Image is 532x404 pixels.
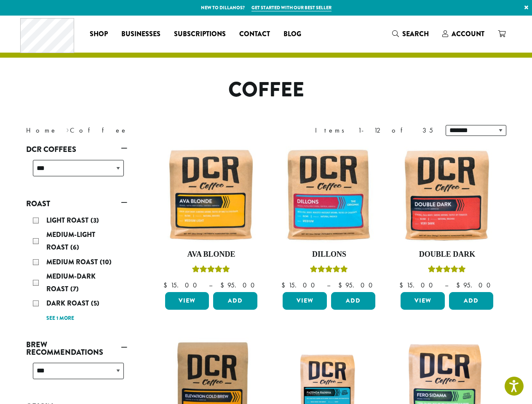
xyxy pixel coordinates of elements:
div: Brew Recommendations [26,359,127,389]
span: – [445,281,448,290]
a: Ava BlondeRated 5.00 out of 5 [163,146,260,289]
span: – [327,281,330,290]
button: Add [331,292,375,310]
h4: Dillons [281,250,377,259]
div: Rated 5.00 out of 5 [310,264,348,277]
span: $ [281,281,289,290]
a: DillonsRated 5.00 out of 5 [281,146,377,289]
span: Contact [239,29,270,40]
span: $ [399,281,406,290]
img: Dillons-12oz-300x300.jpg [281,146,377,243]
a: Home [26,126,57,135]
bdi: 15.00 [163,281,201,290]
div: Roast [26,211,127,327]
div: Items 1-12 of 35 [315,125,433,136]
span: $ [163,281,171,290]
span: Light Roast [46,215,91,225]
a: See 1 more [46,314,74,323]
span: Dark Roast [46,298,91,308]
span: Search [402,29,429,39]
span: Shop [90,29,108,40]
div: Rated 5.00 out of 5 [192,264,230,277]
span: (7) [70,284,79,294]
span: Medium-Light Roast [46,230,95,252]
h4: Double Dark [398,250,495,259]
span: Blog [283,29,301,40]
span: › [66,122,69,136]
span: Businesses [121,29,160,40]
bdi: 15.00 [281,281,319,290]
span: Medium Roast [46,257,100,267]
h4: Ava Blonde [163,250,260,259]
bdi: 95.00 [338,281,377,290]
span: $ [220,281,227,290]
bdi: 15.00 [399,281,437,290]
a: Double DarkRated 4.50 out of 5 [398,146,495,289]
nav: Breadcrumb [26,125,254,136]
a: Get started with our best seller [251,4,331,11]
bdi: 95.00 [456,281,495,290]
a: Roast [26,197,127,211]
a: Shop [83,27,115,41]
span: – [209,281,212,290]
img: Ava-Blonde-12oz-1-300x300.jpg [163,146,259,243]
span: Medium-Dark Roast [46,271,96,294]
a: View [283,292,327,310]
span: Subscriptions [174,29,226,40]
h1: Coffee [20,78,513,102]
div: DCR Coffees [26,157,127,186]
span: (6) [70,242,79,252]
span: (3) [91,215,99,225]
button: Add [449,292,493,310]
button: Add [213,292,257,310]
img: Double-Dark-12oz-300x300.jpg [398,146,495,243]
span: (5) [91,298,99,308]
span: (10) [100,257,112,267]
a: Search [385,27,436,41]
a: View [401,292,445,310]
span: $ [456,281,463,290]
div: Rated 4.50 out of 5 [428,264,466,277]
span: $ [338,281,345,290]
a: DCR Coffees [26,142,127,157]
span: Account [452,29,484,39]
a: View [165,292,209,310]
bdi: 95.00 [220,281,259,290]
a: Brew Recommendations [26,338,127,359]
